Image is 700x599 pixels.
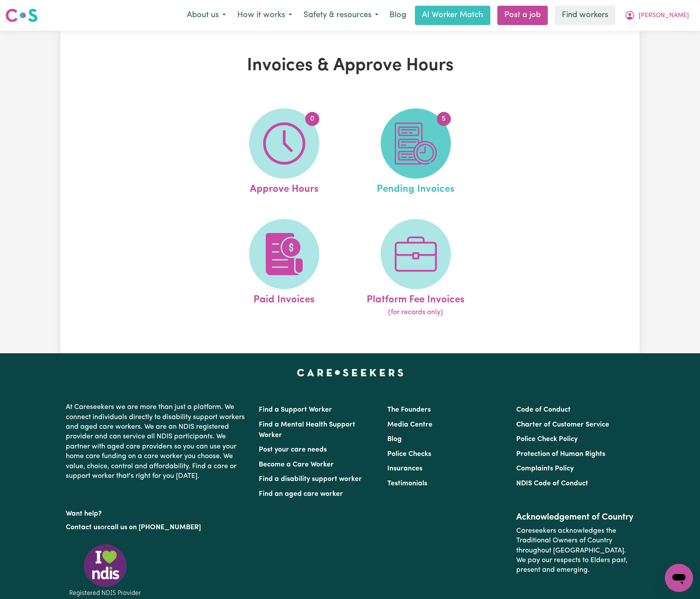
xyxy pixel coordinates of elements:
span: (for records only) [388,307,443,318]
a: Find a Mental Health Support Worker [259,421,355,439]
p: Careseekers acknowledges the Traditional Owners of Country throughout [GEOGRAPHIC_DATA]. We pay o... [516,523,634,579]
a: Testimonials [387,480,427,487]
a: call us on [PHONE_NUMBER] [107,524,201,531]
a: Find a Support Worker [259,406,332,413]
button: My Account [619,6,695,25]
a: Media Centre [387,421,432,428]
a: Police Check Policy [516,436,578,443]
a: Find a disability support worker [259,476,362,483]
span: 5 [437,112,451,126]
iframe: Button to launch messaging window [665,564,693,592]
a: Find an aged care worker [259,491,343,498]
a: Post your care needs [259,446,327,453]
button: About us [181,6,232,25]
a: Blog [387,436,402,443]
a: AI Worker Match [415,6,490,25]
span: Approve Hours [250,179,318,197]
a: Post a job [497,6,548,25]
a: NDIS Code of Conduct [516,480,588,487]
p: At Careseekers we are more than just a platform. We connect individuals directly to disability su... [66,399,248,484]
p: Want help? [66,506,248,519]
a: Pending Invoices [353,108,479,197]
a: Code of Conduct [516,406,571,413]
span: Paid Invoices [254,289,314,308]
a: Approve Hours [221,108,347,197]
a: Find workers [555,6,615,25]
button: Safety & resources [298,6,384,25]
a: Blog [384,6,411,25]
a: Protection of Human Rights [516,451,605,458]
a: Become a Care Worker [259,461,334,468]
a: Police Checks [387,451,431,458]
span: Platform Fee Invoices [367,289,464,308]
a: The Founders [387,406,431,413]
a: Platform Fee Invoices(for records only) [353,219,479,318]
h1: Invoices & Approve Hours [162,55,538,76]
a: Contact us [66,524,100,531]
a: Careseekers home page [297,369,404,376]
img: Careseekers logo [5,7,38,23]
p: or [66,519,248,536]
span: 0 [305,112,319,126]
a: Careseekers logo [5,5,38,25]
a: Paid Invoices [221,219,347,318]
a: Charter of Customer Service [516,421,609,428]
span: [PERSON_NAME] [639,11,689,21]
h2: Acknowledgement of Country [516,512,634,523]
span: Pending Invoices [377,179,454,197]
img: Registered NDIS provider [66,543,145,598]
a: Complaints Policy [516,465,574,472]
a: Insurances [387,465,422,472]
button: How it works [232,6,298,25]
